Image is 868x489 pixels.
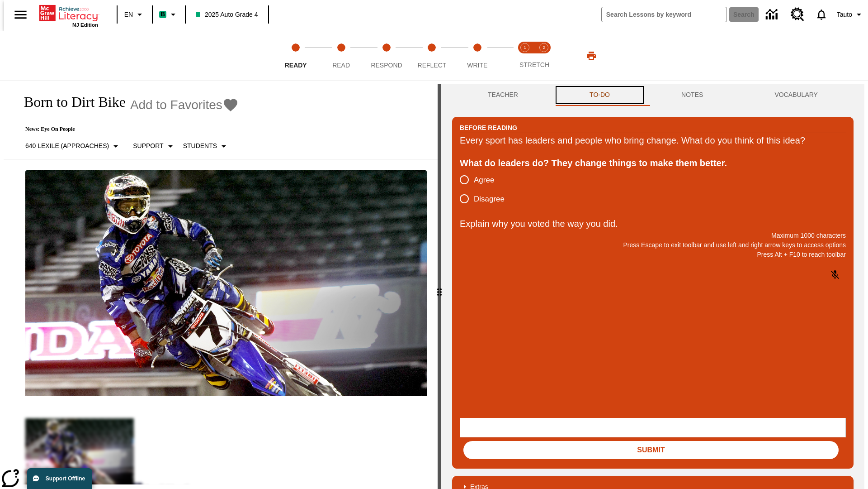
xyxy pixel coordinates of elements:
p: Support [133,141,163,151]
button: Language: EN, Select a language [120,6,149,23]
div: What do leaders do? They change things to make them better. [460,156,846,170]
span: Agree [474,174,494,186]
button: Open side menu [7,1,34,28]
div: reading [4,84,438,484]
button: Respond step 3 of 5 [360,31,413,81]
button: TO-DO [554,84,646,106]
p: Maximum 1000 characters [460,231,846,240]
span: Respond [371,62,402,69]
div: activity [441,84,864,489]
button: Profile/Settings [833,6,868,23]
button: Select Student [179,138,233,154]
div: Press Enter or Spacebar and then press right and left arrow keys to move the slider [438,84,441,489]
input: search field [602,7,726,22]
a: Resource Center, Will open in new tab [785,2,810,27]
button: Stretch Respond step 2 of 2 [531,31,557,81]
div: Instructional Panel Tabs [452,84,854,106]
h2: Before Reading [460,123,517,133]
button: Print [577,48,606,64]
button: Write step 5 of 5 [451,31,504,81]
button: Scaffolds, Support [129,138,179,154]
span: Write [467,62,487,69]
span: Read [332,62,350,69]
button: Add to Favorites - Born to Dirt Bike [130,97,239,113]
span: EN [124,10,133,19]
span: Tauto [837,10,852,19]
span: B [160,9,165,20]
p: Press Alt + F10 to reach toolbar [460,250,846,259]
button: NOTES [646,84,739,106]
text: 2 [542,45,545,50]
span: Ready [285,62,307,69]
span: Add to Favorites [130,98,222,112]
text: 1 [524,45,526,50]
div: poll [460,170,512,208]
p: Explain why you voted the way you did. [460,216,846,231]
button: Support Offline [27,468,92,489]
span: Disagree [474,193,505,205]
span: STRETCH [519,61,549,68]
a: Notifications [810,3,833,26]
span: 2025 Auto Grade 4 [196,10,258,19]
p: 640 Lexile (Approaches) [25,141,109,151]
button: Reflect step 4 of 5 [406,31,458,81]
button: Ready step 1 of 5 [269,31,322,81]
span: Support Offline [46,475,85,482]
button: VOCABULARY [739,84,854,106]
button: Select Lexile, 640 Lexile (Approaches) [22,138,125,154]
button: Click to activate and allow voice recognition [824,264,846,286]
div: Home [39,3,98,28]
p: Press Escape to exit toolbar and use left and right arrow keys to access options [460,240,846,250]
body: Explain why you voted the way you did. Maximum 1000 characters Press Alt + F10 to reach toolbar P... [4,7,132,15]
a: Data Center [760,2,785,27]
button: Teacher [452,84,554,106]
p: Students [183,141,217,151]
button: Stretch Read step 1 of 2 [512,31,538,81]
button: Submit [463,441,839,459]
p: News: Eye On People [14,126,239,133]
div: Every sport has leaders and people who bring change. What do you think of this idea? [460,133,846,148]
h1: Born to Dirt Bike [14,94,126,110]
span: Reflect [418,62,447,69]
img: Motocross racer James Stewart flies through the air on his dirt bike. [25,170,427,397]
button: Boost Class color is mint green. Change class color [156,6,182,23]
span: NJ Edition [72,22,98,28]
button: Read step 2 of 5 [315,31,367,81]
